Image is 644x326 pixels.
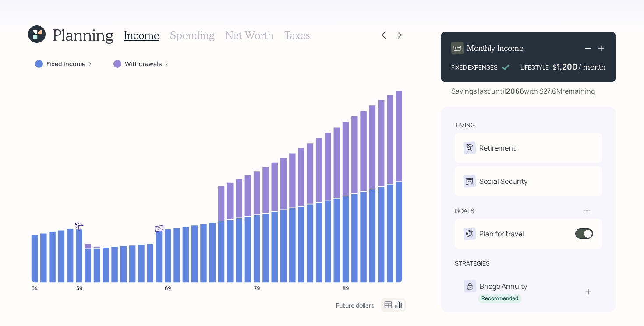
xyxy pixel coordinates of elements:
[225,29,274,42] h3: Net Worth
[467,43,524,53] h4: Monthly Income
[125,60,162,68] label: Withdrawals
[455,121,475,130] div: timing
[480,281,527,291] div: Bridge Annuity
[455,207,474,215] div: goals
[76,284,82,291] tspan: 59
[124,29,159,42] h3: Income
[170,29,215,42] h3: Spending
[481,295,518,302] div: Recommended
[32,284,38,291] tspan: 54
[284,29,310,42] h3: Taxes
[46,60,85,68] label: Fixed Income
[479,228,524,239] div: Plan for travel
[254,284,260,291] tspan: 79
[336,301,374,309] div: Future dollars
[552,62,557,72] h4: $
[165,284,171,291] tspan: 69
[479,176,527,186] div: Social Security
[506,86,524,96] b: 2066
[520,63,549,72] div: LIFESTYLE
[451,86,595,96] div: Savings last until with $27.6M remaining
[343,284,349,291] tspan: 89
[557,61,579,72] div: 1,200
[455,259,490,268] div: strategies
[579,62,605,72] h4: / month
[479,143,516,153] div: Retirement
[451,63,498,72] div: FIXED EXPENSES
[53,25,113,44] h1: Planning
